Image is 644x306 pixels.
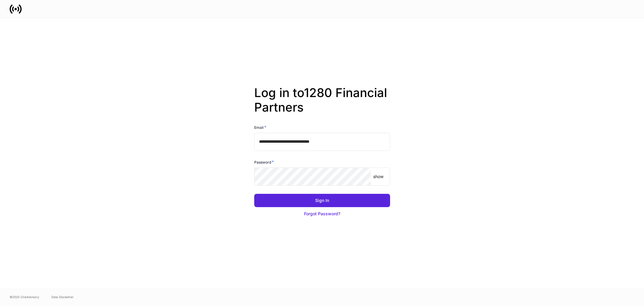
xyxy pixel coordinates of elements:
[304,211,340,217] div: Forgot Password?
[315,197,329,203] div: Sign In
[10,295,39,299] span: © 2025 OneAdvisory
[254,124,266,130] h6: Email
[254,207,390,220] button: Forgot Password?
[254,159,274,165] h6: Password
[373,174,383,180] p: show
[254,194,390,207] button: Sign In
[254,86,390,124] h2: Log in to 1280 Financial Partners
[51,295,74,299] a: Data Disclaimer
